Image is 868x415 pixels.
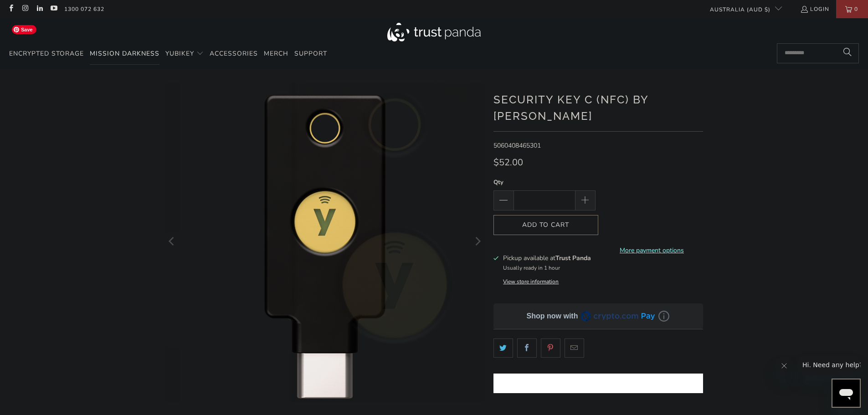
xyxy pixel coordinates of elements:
a: Trust Panda Australia on YouTube [50,5,57,13]
span: 5060408465301 [493,141,541,150]
a: Support [294,43,327,65]
iframe: Reviews Widget [493,374,703,393]
a: Share this on Facebook [517,338,537,358]
iframe: Close message [775,357,793,375]
span: Save [12,25,36,34]
span: Support [294,49,327,58]
span: YubiKey [165,49,194,58]
small: Usually ready in 1 hour [503,264,560,272]
label: Qty [493,177,596,187]
a: Trust Panda Australia on LinkedIn [36,5,43,13]
input: Search... [777,43,859,63]
img: Trust Panda Australia [387,23,481,41]
a: Share this on Twitter [493,338,513,358]
a: Trust Panda Australia on Facebook [7,5,15,13]
span: Mission Darkness [90,49,159,58]
a: Merch [264,43,288,65]
a: Email this to a friend [565,338,584,358]
a: Security Key C (NFC) by Yubico - Trust Panda [165,83,484,402]
a: More payment options [601,246,703,256]
button: Search [836,43,859,63]
button: View store information [503,278,559,285]
b: Trust Panda [555,254,591,262]
button: Add to Cart [493,215,598,236]
a: Encrypted Storage [9,43,84,65]
iframe: Button to launch messaging window [832,379,861,408]
button: Next [470,83,485,402]
span: Add to Cart [503,221,589,229]
a: Login [800,4,829,14]
a: Trust Panda Australia on Instagram [21,5,29,13]
a: Share this on Pinterest [541,338,560,358]
a: 1300 072 632 [64,4,104,14]
iframe: Message from company [797,355,861,375]
nav: Translation missing: en.navigation.header.main_nav [9,43,327,65]
span: $52.00 [493,156,523,169]
span: Encrypted Storage [9,49,84,58]
a: Mission Darkness [90,43,159,65]
a: Accessories [210,43,258,65]
span: Accessories [210,49,258,58]
span: Merch [264,49,288,58]
span: Hi. Need any help? [5,6,66,14]
h1: Security Key C (NFC) by [PERSON_NAME] [493,90,703,124]
div: Shop now with [527,311,578,321]
summary: YubiKey [165,43,204,65]
h3: Pickup available at [503,253,591,263]
button: Previous [165,83,180,402]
